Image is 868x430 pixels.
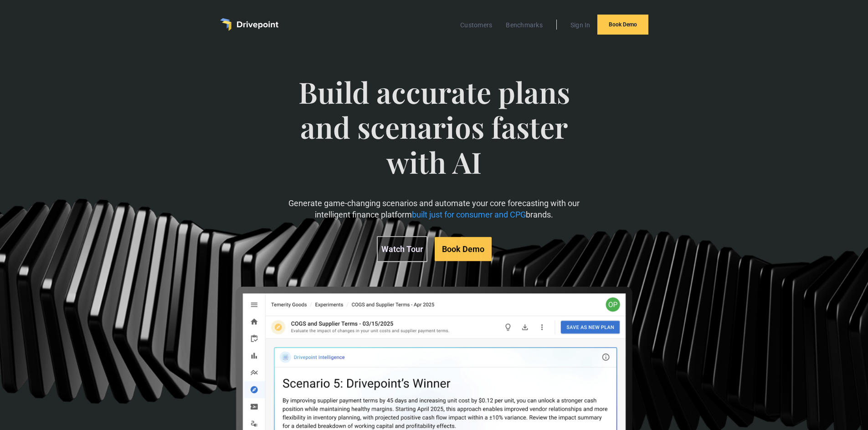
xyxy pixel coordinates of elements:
[597,15,648,35] a: Book Demo
[377,236,427,262] a: Watch Tour
[501,19,547,31] a: Benchmarks
[284,197,584,220] p: Generate game-changing scenarios and automate your core forecasting with our intelligent finance ...
[566,19,595,31] a: Sign In
[284,75,584,197] span: Build accurate plans and scenarios faster with AI
[412,210,526,220] span: built just for consumer and CPG
[456,19,497,31] a: Customers
[220,18,278,31] a: home
[435,237,492,261] a: Book Demo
